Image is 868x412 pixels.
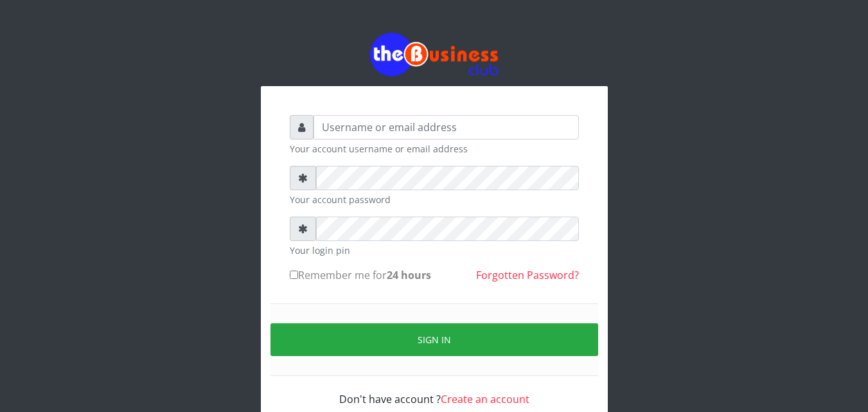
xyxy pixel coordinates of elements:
a: Forgotten Password? [476,268,579,282]
b: 24 hours [387,268,431,282]
button: Sign in [270,323,598,356]
small: Your account password [290,193,579,206]
input: Username or email address [314,115,579,139]
label: Remember me for [290,267,431,283]
div: Don't have account ? [290,376,579,407]
a: Create an account [441,392,529,406]
input: Remember me for24 hours [290,271,298,279]
small: Your account username or email address [290,142,579,156]
small: Your login pin [290,244,579,257]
